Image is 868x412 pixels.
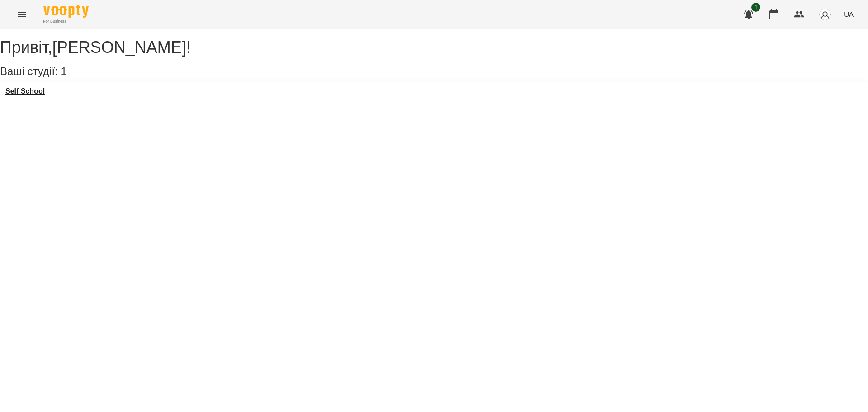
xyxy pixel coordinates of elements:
[751,3,760,12] span: 1
[840,6,857,23] button: UA
[43,19,89,24] span: For Business
[43,5,89,18] img: Voopty Logo
[61,65,66,77] span: 1
[844,9,854,19] span: UA
[5,87,45,95] a: Self School
[11,4,33,25] button: Menu
[819,8,831,21] img: avatar_s.png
